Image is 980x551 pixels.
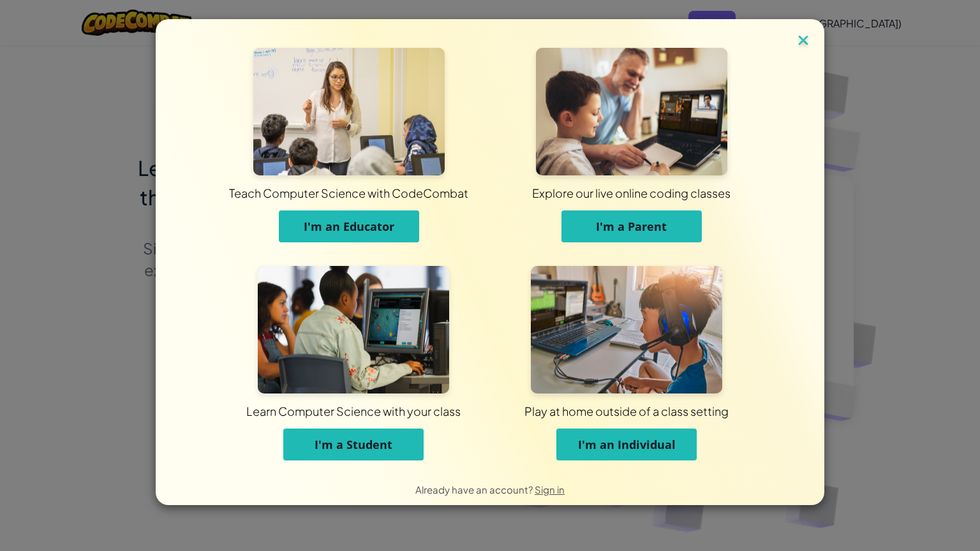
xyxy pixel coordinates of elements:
[283,429,424,460] button: I'm a Student
[795,32,812,51] img: close icon
[531,266,722,393] img: For Individuals
[536,48,727,175] img: For Parents
[415,483,535,496] span: Already have an account?
[596,219,667,234] span: I'm a Parent
[578,437,676,452] span: I'm an Individual
[279,210,419,242] button: I'm an Educator
[303,185,960,201] div: Explore our live online coding classes
[315,437,392,452] span: I'm a Student
[535,483,565,496] a: Sign in
[556,429,697,460] button: I'm an Individual
[253,48,445,175] img: For Educators
[561,210,702,242] button: I'm a Parent
[304,219,394,234] span: I'm an Educator
[313,403,940,419] div: Play at home outside of a class setting
[258,266,449,393] img: For Students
